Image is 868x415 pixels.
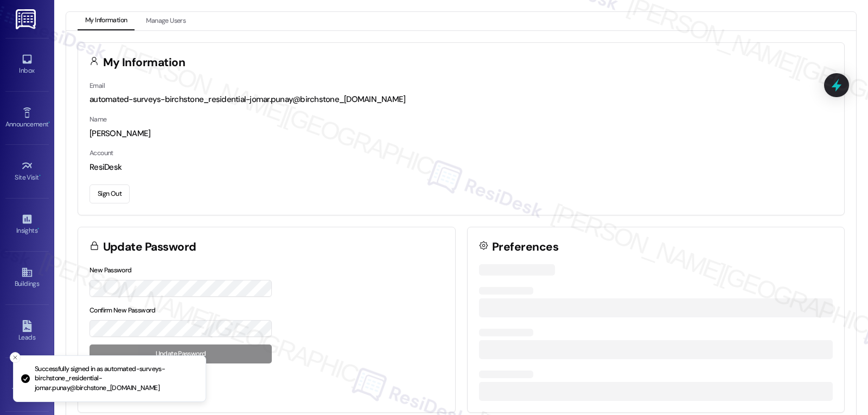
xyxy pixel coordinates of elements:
[5,50,49,79] a: Inbox
[37,225,39,233] span: •
[5,317,49,346] a: Leads
[48,119,50,126] span: •
[90,94,833,105] div: automated-surveys-birchstone_residential-jomar.punay@birchstone_[DOMAIN_NAME]
[78,12,135,30] button: My Information
[90,128,833,139] div: [PERSON_NAME]
[5,157,49,186] a: Site Visit •
[138,12,193,30] button: Manage Users
[39,172,41,180] span: •
[90,306,156,315] label: Confirm New Password
[10,352,21,363] button: Close toast
[35,365,197,393] p: Successfully signed in as automated-surveys-birchstone_residential-jomar.punay@birchstone_[DOMAIN...
[90,81,105,90] label: Email
[103,241,196,253] h3: Update Password
[16,9,38,29] img: ResiDesk Logo
[492,241,558,253] h3: Preferences
[90,184,130,203] button: Sign Out
[90,115,107,124] label: Name
[103,57,186,68] h3: My Information
[90,266,132,274] label: New Password
[5,370,49,399] a: Templates •
[5,210,49,239] a: Insights •
[90,149,113,157] label: Account
[90,162,833,173] div: ResiDesk
[5,263,49,292] a: Buildings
